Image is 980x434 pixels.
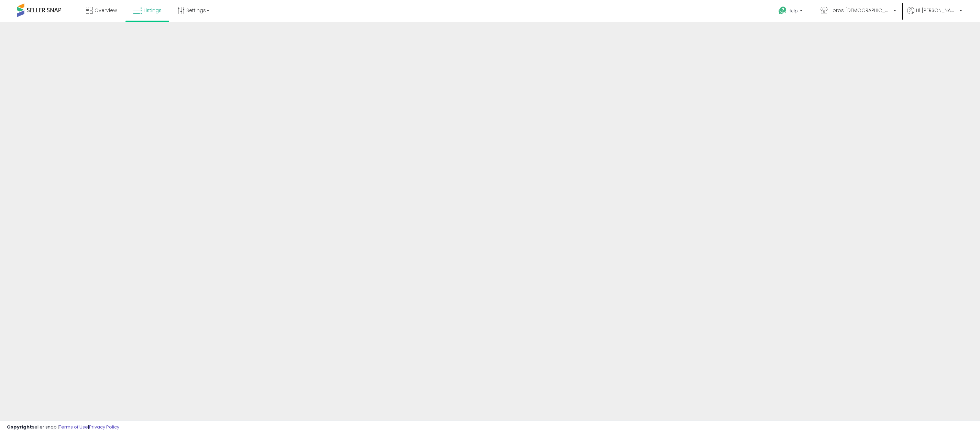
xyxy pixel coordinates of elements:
span: Hi [PERSON_NAME] [916,7,957,14]
i: Get Help [778,6,787,15]
span: Listings [144,7,162,14]
span: Libros [DEMOGRAPHIC_DATA] [829,7,891,14]
span: Help [789,8,798,14]
a: Help [773,1,810,22]
span: Overview [95,7,117,14]
a: Hi [PERSON_NAME] [907,7,962,22]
